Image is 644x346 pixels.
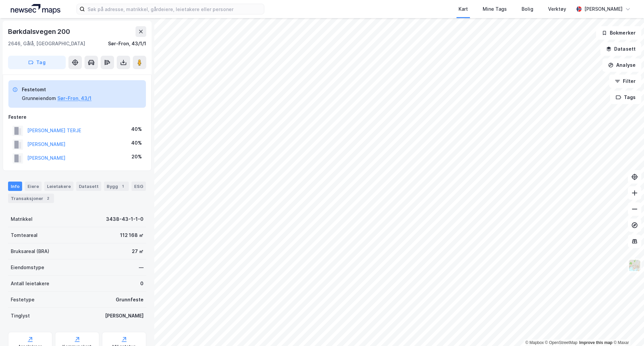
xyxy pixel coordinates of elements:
div: Tomteareal [11,231,38,239]
div: 40% [131,125,142,133]
div: Eiere [25,182,42,191]
div: Festetomt [22,86,92,94]
div: Tinglyst [11,312,30,320]
div: [PERSON_NAME] [584,5,623,13]
div: — [139,263,144,271]
button: Tags [610,91,641,104]
div: Kontrollprogram for chat [610,314,644,346]
input: Søk på adresse, matrikkel, gårdeiere, leietakere eller personer [85,4,264,14]
a: Mapbox [525,340,544,345]
button: Tag [8,56,66,69]
img: logo.a4113a55bc3d86da70a041830d287a7e.svg [11,4,60,14]
div: Leietakere [44,182,73,191]
button: Filter [609,75,641,88]
div: Festere [8,113,146,121]
iframe: Chat Widget [610,314,644,346]
button: Datasett [600,42,641,56]
a: Improve this map [579,340,612,345]
div: Info [8,182,22,191]
div: Festetype [11,296,35,304]
div: 2 [45,195,51,202]
div: Børkdalsvegen 200 [8,26,71,37]
img: Z [628,259,641,272]
div: Grunneiendom [22,94,56,102]
div: 40% [131,139,142,147]
div: [PERSON_NAME] [105,312,144,320]
button: Sør-Fron, 43/1 [57,94,92,102]
button: Analyse [602,58,641,72]
a: OpenStreetMap [545,340,578,345]
div: Sør-Fron, 43/1/1 [108,40,146,48]
div: 27 ㎡ [132,247,144,255]
div: 0 [140,280,144,288]
div: 3438-43-1-1-0 [106,215,144,223]
div: ESG [131,182,146,191]
div: 1 [119,183,126,190]
div: Matrikkel [11,215,33,223]
div: 20% [131,153,142,161]
div: Grunnfeste [116,296,144,304]
div: Verktøy [548,5,566,13]
div: Bruksareal (BRA) [11,247,49,255]
div: 2646, Gålå, [GEOGRAPHIC_DATA] [8,40,85,48]
div: Antall leietakere [11,280,49,288]
div: Bolig [522,5,533,13]
div: Mine Tags [483,5,507,13]
div: Datasett [76,182,101,191]
div: 112 168 ㎡ [120,231,144,239]
div: Kart [459,5,468,13]
div: Bygg [104,182,129,191]
div: Eiendomstype [11,263,44,271]
div: Transaksjoner [8,194,54,203]
button: Bokmerker [596,26,641,40]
